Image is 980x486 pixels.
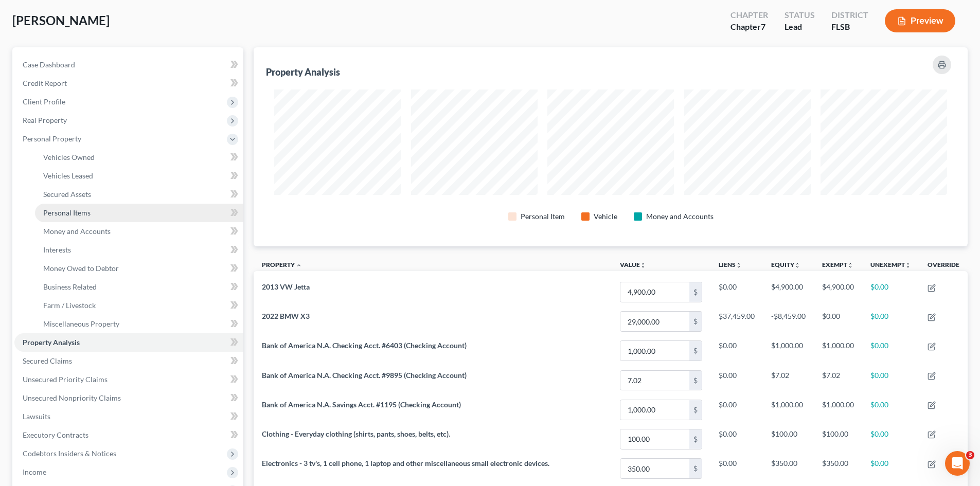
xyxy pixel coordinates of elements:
span: Property Analysis [23,338,80,347]
span: 7 [761,22,765,31]
span: Personal Property [23,134,81,143]
td: $100.00 [763,424,814,454]
i: unfold_more [736,262,742,268]
a: Vehicles Owned [35,148,243,167]
td: $0.00 [862,366,919,395]
span: Money and Accounts [43,227,111,236]
td: $4,900.00 [814,277,862,307]
div: Vehicle [594,211,617,222]
span: [PERSON_NAME] [12,13,110,28]
a: Money Owed to Debtor [35,259,243,278]
div: $ [689,429,702,449]
span: Business Related [43,282,97,291]
span: Electronics - 3 tv's, 1 cell phone, 1 laptop and other miscellaneous small electronic devices. [262,459,549,467]
a: Liensunfold_more [719,261,742,268]
div: Money and Accounts [646,211,714,222]
div: Property Analysis [266,66,340,78]
td: $0.00 [862,336,919,366]
a: Case Dashboard [14,56,243,74]
td: $0.00 [710,277,763,307]
input: 0.00 [620,312,689,331]
td: $350.00 [763,454,814,483]
td: $0.00 [862,424,919,454]
td: $0.00 [710,424,763,454]
a: Farm / Livestock [35,296,243,315]
a: Credit Report [14,74,243,93]
span: Personal Items [43,208,91,217]
a: Interests [35,241,243,259]
td: $350.00 [814,454,862,483]
div: $ [689,341,702,361]
span: Income [23,467,46,476]
input: 0.00 [620,371,689,390]
td: $4,900.00 [763,277,814,307]
span: Farm / Livestock [43,301,96,310]
td: $0.00 [862,395,919,424]
td: $7.02 [814,366,862,395]
i: unfold_more [794,262,800,268]
input: 0.00 [620,400,689,420]
span: Unsecured Nonpriority Claims [23,393,121,402]
span: Secured Claims [23,356,72,365]
span: Secured Assets [43,190,91,199]
td: $0.00 [862,307,919,336]
span: Client Profile [23,97,65,106]
span: Vehicles Leased [43,171,93,180]
td: $0.00 [862,277,919,307]
input: 0.00 [620,341,689,361]
span: Bank of America N.A. Checking Acct. #6403 (Checking Account) [262,341,467,350]
a: Vehicles Leased [35,167,243,185]
td: $1,000.00 [814,395,862,424]
span: Miscellaneous Property [43,319,119,328]
th: Override [919,255,968,278]
a: Money and Accounts [35,222,243,241]
i: unfold_more [847,262,853,268]
input: 0.00 [620,429,689,449]
a: Property expand_less [262,261,302,268]
div: Status [785,9,815,21]
span: Executory Contracts [23,430,88,439]
div: $ [689,312,702,331]
input: 0.00 [620,459,689,478]
td: $1,000.00 [814,336,862,366]
span: Codebtors Insiders & Notices [23,449,116,458]
a: Business Related [35,278,243,296]
a: Valueunfold_more [620,261,646,268]
span: Unsecured Priority Claims [23,375,108,384]
td: $0.00 [710,395,763,424]
a: Unexemptunfold_more [870,261,911,268]
iframe: Intercom live chat [945,451,970,476]
td: $0.00 [710,454,763,483]
a: Lawsuits [14,407,243,426]
span: Bank of America N.A. Checking Acct. #9895 (Checking Account) [262,371,467,380]
span: 2022 BMW X3 [262,312,310,320]
a: Property Analysis [14,333,243,352]
span: Real Property [23,116,67,124]
a: Secured Claims [14,352,243,370]
a: Exemptunfold_more [822,261,853,268]
div: Chapter [730,21,768,33]
div: District [831,9,868,21]
i: unfold_more [640,262,646,268]
span: Money Owed to Debtor [43,264,119,273]
button: Preview [885,9,955,32]
span: Credit Report [23,79,67,87]
div: $ [689,400,702,420]
a: Unsecured Nonpriority Claims [14,389,243,407]
a: Equityunfold_more [771,261,800,268]
div: $ [689,282,702,302]
td: $7.02 [763,366,814,395]
div: $ [689,371,702,390]
span: Interests [43,245,71,254]
a: Secured Assets [35,185,243,204]
span: Lawsuits [23,412,50,421]
td: $1,000.00 [763,336,814,366]
span: 3 [966,451,974,459]
a: Executory Contracts [14,426,243,444]
div: Chapter [730,9,768,21]
div: FLSB [831,21,868,33]
td: $0.00 [862,454,919,483]
a: Unsecured Priority Claims [14,370,243,389]
i: expand_less [296,262,302,268]
td: $1,000.00 [763,395,814,424]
